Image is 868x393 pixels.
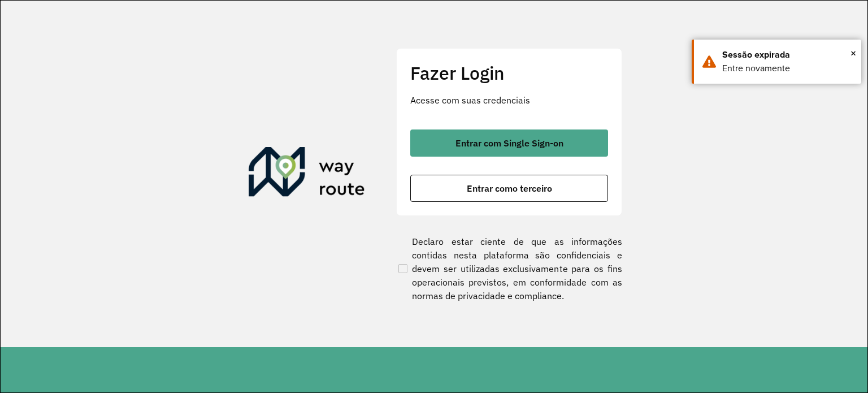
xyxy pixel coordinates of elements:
img: Roteirizador AmbevTech [249,147,365,201]
button: button [410,175,608,202]
span: Entrar com Single Sign-on [455,139,563,148]
h2: Fazer Login [410,62,608,84]
p: Acesse com suas credenciais [410,93,608,107]
label: Declaro estar ciente de que as informações contidas nesta plataforma são confidenciais e devem se... [396,235,622,303]
span: × [850,45,856,62]
span: Entrar como terceiro [467,184,552,193]
div: Sessão expirada [722,48,853,62]
button: button [410,129,608,157]
button: Close [850,45,856,62]
div: Entre novamente [722,62,853,75]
